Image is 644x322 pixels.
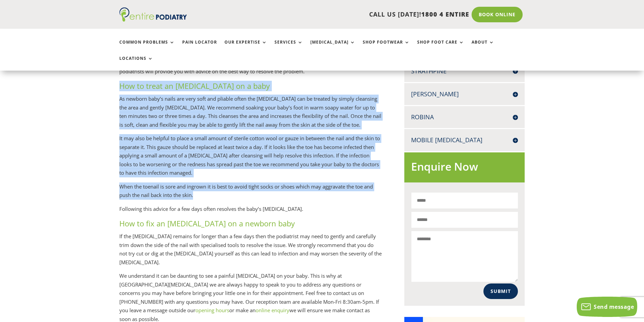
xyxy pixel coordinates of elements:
p: As newborn baby’s nails are very soft and pliable often the [MEDICAL_DATA] can be treated by simp... [119,95,382,134]
a: [MEDICAL_DATA] [310,40,355,54]
h4: Strathpine [411,67,518,75]
h3: How to fix an [MEDICAL_DATA] on a newborn baby [119,218,382,232]
p: CALL US [DATE]! [213,10,469,19]
h3: How to treat an [MEDICAL_DATA] on a baby [119,81,382,95]
button: Submit [483,283,518,299]
span: Send message [594,303,634,311]
a: About [472,40,494,54]
button: Send message [577,297,637,317]
a: opening hours [195,307,229,314]
a: Book Online [472,7,523,22]
a: Entire Podiatry [119,16,187,23]
a: online enquiry [256,307,289,314]
a: Our Expertise [224,40,267,54]
a: Common Problems [119,40,175,54]
p: It may also be helpful to place a small amount of sterile cotton wool or gauze in between the nai... [119,134,382,182]
a: Services [275,40,303,54]
h4: Mobile [MEDICAL_DATA] [411,136,518,144]
img: logo (1) [119,7,187,22]
a: Locations [119,56,153,71]
p: Following this advice for a few days often resolves the baby’s [MEDICAL_DATA]. [119,205,382,219]
h2: Enquire Now [411,159,518,178]
p: When the toenail is sore and ingrown it is best to avoid tight socks or shoes which may aggravate... [119,182,382,205]
h4: [PERSON_NAME] [411,90,518,98]
a: Shop Footwear [363,40,410,54]
a: Shop Foot Care [417,40,464,54]
span: 1800 4 ENTIRE [421,10,469,18]
h4: Robina [411,113,518,121]
a: Pain Locator [182,40,217,54]
p: If the [MEDICAL_DATA] remains for longer than a few days then the podiatrist may need to gently a... [119,232,382,272]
